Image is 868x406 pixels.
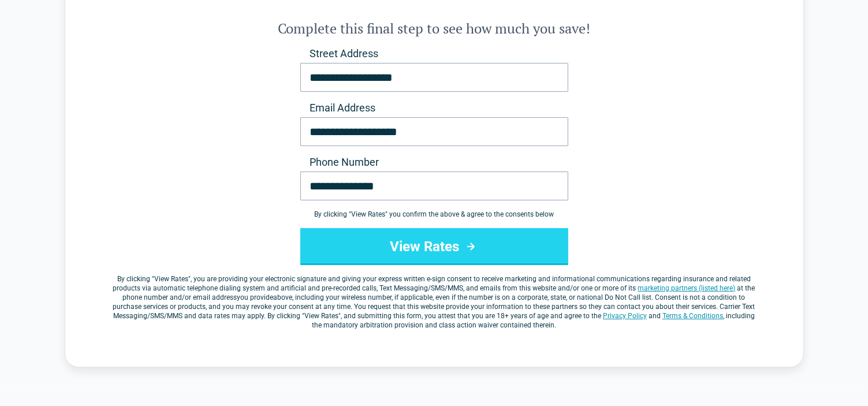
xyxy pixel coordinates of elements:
[300,210,568,219] div: By clicking " View Rates " you confirm the above & agree to the consents below
[154,275,188,283] span: View Rates
[300,228,568,265] button: View Rates
[111,19,757,38] h2: Complete this final step to see how much you save!
[638,284,736,292] a: marketing partners (listed here)
[111,274,757,330] label: By clicking " ", you are providing your electronic signature and giving your express written e-si...
[300,47,568,61] label: Street Address
[300,155,568,169] label: Phone Number
[603,312,647,320] a: Privacy Policy
[662,312,723,320] a: Terms & Conditions
[300,101,568,115] label: Email Address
